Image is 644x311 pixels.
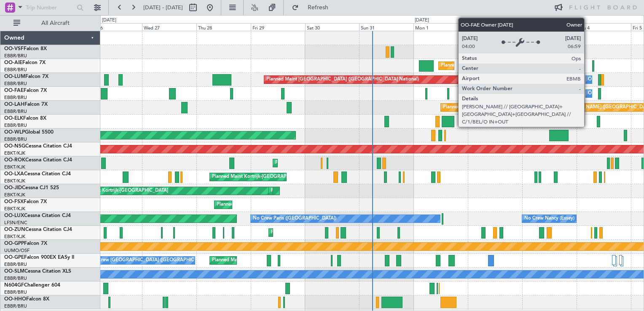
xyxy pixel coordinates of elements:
a: OO-ROKCessna Citation CJ4 [4,158,72,163]
span: OO-NSG [4,144,25,149]
a: EBBR/BRU [4,53,27,59]
a: EBBR/BRU [4,289,27,295]
a: LFSN/ENC [4,220,27,226]
a: OO-NSGCessna Citation CJ4 [4,144,72,149]
div: Fri 29 [251,23,305,31]
span: OO-FSX [4,199,24,204]
span: OO-ROK [4,158,25,163]
a: OO-WLPGlobal 5500 [4,130,54,135]
div: AOG Maint Kortrijk-[GEOGRAPHIC_DATA] [76,185,168,197]
span: All Aircraft [22,20,89,26]
a: EBBR/BRU [4,67,27,73]
button: Refresh [288,1,338,14]
a: OO-ZUNCessna Citation CJ4 [4,227,72,232]
div: Tue 26 [88,23,142,31]
a: EBBR/BRU [4,108,27,115]
span: OO-LXA [4,172,24,177]
a: OO-SLMCessna Citation XLS [4,269,71,274]
span: OO-FAE [4,88,24,93]
div: Planned Maint Kortrijk-[GEOGRAPHIC_DATA] [212,171,310,183]
div: [DATE] [102,17,116,24]
div: Tue 2 [468,23,522,31]
a: OO-GPPFalcon 7X [4,241,47,246]
span: OO-JID [4,185,22,190]
div: No Crew [GEOGRAPHIC_DATA] ([GEOGRAPHIC_DATA] National) [90,254,231,267]
a: EBKT/KJK [4,206,25,212]
span: OO-LAH [4,102,24,107]
a: OO-LUXCessna Citation CJ4 [4,213,71,218]
a: OO-HHOFalcon 8X [4,297,49,302]
a: OO-JIDCessna CJ1 525 [4,185,59,190]
div: Sat 30 [305,23,360,31]
a: EBKT/KJK [4,233,25,240]
a: EBKT/KJK [4,150,25,156]
div: Planned Maint Kortrijk-[GEOGRAPHIC_DATA] [275,157,373,169]
a: EBKT/KJK [4,192,25,198]
input: Trip Number [26,1,74,14]
div: Planned Maint Kortrijk-[GEOGRAPHIC_DATA] [271,185,369,197]
span: OO-VSF [4,46,24,51]
a: EBBR/BRU [4,136,27,142]
a: UUMO/OSF [4,247,30,254]
span: OO-GPE [4,255,24,260]
span: OO-WLP [4,130,25,135]
div: Thu 28 [196,23,251,31]
span: [DATE] - [DATE] [143,4,183,11]
span: OO-SLM [4,269,24,274]
div: Thu 4 [577,23,631,31]
div: No Crew Nancy (Essey) [524,212,574,225]
div: Planned Maint [GEOGRAPHIC_DATA] ([GEOGRAPHIC_DATA]) [441,59,574,72]
span: OO-ZUN [4,227,25,232]
span: OO-GPP [4,241,24,246]
a: OO-VSFFalcon 8X [4,46,47,51]
a: EBBR/BRU [4,94,27,101]
button: All Aircraft [9,16,91,30]
a: EBBR/BRU [4,122,27,129]
a: OO-LAHFalcon 7X [4,102,48,107]
a: EBKT/KJK [4,178,25,184]
span: OO-HHO [4,297,26,302]
span: OO-AIE [4,60,22,65]
div: No Crew Paris ([GEOGRAPHIC_DATA]) [253,212,336,225]
a: EBBR/BRU [4,261,27,268]
div: Wed 27 [142,23,196,31]
span: OO-LUX [4,213,24,218]
div: [DATE] [415,17,429,24]
a: OO-AIEFalcon 7X [4,60,46,65]
a: EBBR/BRU [4,275,27,282]
a: N604GFChallenger 604 [4,283,60,288]
a: OO-LXACessna Citation CJ4 [4,172,71,177]
a: OO-FAEFalcon 7X [4,88,47,93]
div: Planned Maint [GEOGRAPHIC_DATA] ([GEOGRAPHIC_DATA] National) [212,254,365,267]
div: Wed 3 [522,23,577,31]
div: Planned Maint Kortrijk-[GEOGRAPHIC_DATA] [217,198,315,211]
div: Mon 1 [413,23,468,31]
a: EBKT/KJK [4,164,25,170]
a: OO-FSXFalcon 7X [4,199,47,204]
span: N604GF [4,283,24,288]
div: Planned Maint [GEOGRAPHIC_DATA] ([GEOGRAPHIC_DATA] National) [266,73,419,86]
a: OO-LUMFalcon 7X [4,74,48,79]
a: OO-ELKFalcon 8X [4,116,46,121]
span: OO-ELK [4,116,23,121]
a: EBBR/BRU [4,80,27,87]
a: OO-GPEFalcon 900EX EASy II [4,255,74,260]
span: Refresh [301,5,336,11]
div: Planned Maint Kortrijk-[GEOGRAPHIC_DATA] [271,226,369,239]
a: EBBR/BRU [4,303,27,309]
span: OO-LUM [4,74,25,79]
div: Sun 31 [359,23,413,31]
